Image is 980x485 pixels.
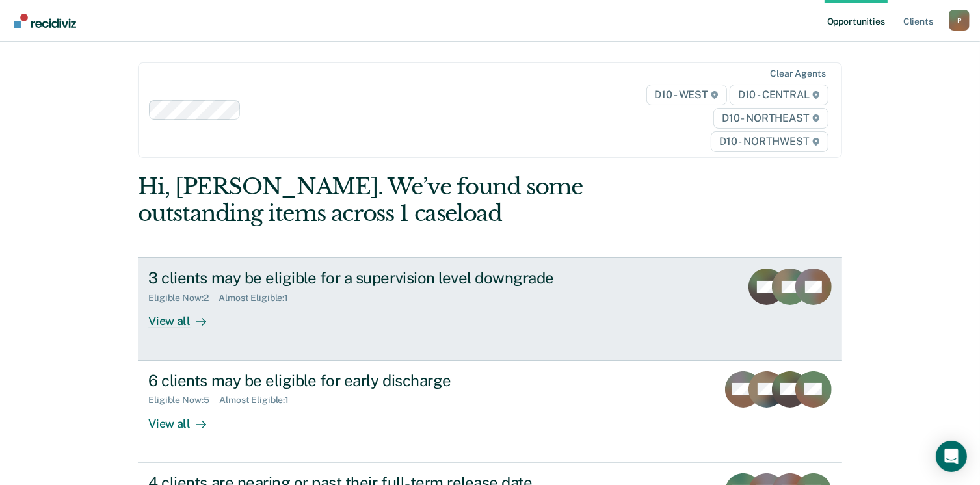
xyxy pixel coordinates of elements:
[138,361,841,463] a: 6 clients may be eligible for early dischargeEligible Now:5Almost Eligible:1View all
[730,85,828,105] span: D10 - CENTRAL
[148,269,605,287] div: 3 clients may be eligible for a supervision level downgrade
[949,10,970,31] button: Profile dropdown button
[148,293,219,304] div: Eligible Now : 2
[770,68,825,79] div: Clear agents
[936,441,967,472] div: Open Intercom Messenger
[711,131,828,152] span: D10 - NORTHWEST
[138,257,841,360] a: 3 clients may be eligible for a supervision level downgradeEligible Now:2Almost Eligible:1View all
[949,10,970,31] div: P
[148,406,221,431] div: View all
[148,371,605,390] div: 6 clients may be eligible for early discharge
[148,395,219,406] div: Eligible Now : 5
[646,85,727,105] span: D10 - WEST
[148,304,221,329] div: View all
[14,14,76,28] img: Recidiviz
[219,395,299,406] div: Almost Eligible : 1
[138,174,701,227] div: Hi, [PERSON_NAME]. We’ve found some outstanding items across 1 caseload
[713,108,828,129] span: D10 - NORTHEAST
[219,293,298,304] div: Almost Eligible : 1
